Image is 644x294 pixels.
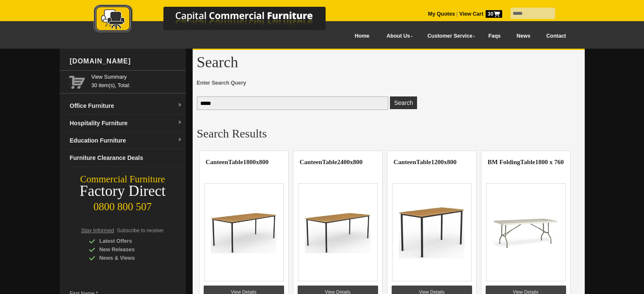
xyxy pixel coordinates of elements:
img: dropdown [177,103,182,108]
div: [DOMAIN_NAME] [66,49,186,74]
a: News [509,27,538,46]
div: New Releases [89,245,169,254]
div: Commercial Furniture [60,173,186,185]
img: dropdown [177,137,182,143]
img: dropdown [177,120,182,125]
a: My Quotes [428,11,455,17]
span: Stay Informed [81,228,114,234]
span: 30 item(s), Total: [91,73,182,88]
a: Hospitality Furnituredropdown [66,115,186,132]
strong: View Cart [459,11,502,17]
a: Contact [538,27,574,46]
highlight: Table [322,159,337,165]
img: Capital Commercial Furniture Logo [70,4,367,35]
a: View Cart30 [458,11,502,17]
h2: Search Results [197,127,580,140]
a: About Us [377,27,418,46]
span: 30 [486,10,502,18]
a: Capital Commercial Furniture Logo [70,4,367,38]
highlight: Table [228,159,243,165]
a: CanteenTable2400x800 [300,159,363,165]
div: 0800 800 507 [60,197,186,213]
a: CanteenTable1200x800 [394,159,457,165]
a: CanteenTable1800x800 [206,159,269,165]
highlight: Table [416,159,431,165]
span: Subscribe to receive: [117,228,164,234]
highlight: Table [520,159,535,165]
a: BM FoldingTable1800 x 760 [488,159,564,165]
a: Education Furnituredropdown [66,132,186,149]
div: News & Views [89,254,169,262]
button: Enter Search Query [390,96,417,109]
div: Factory Direct [60,185,186,197]
a: Furniture Clearance Deals [66,149,186,167]
a: Customer Service [418,27,480,46]
a: Office Furnituredropdown [66,97,186,115]
input: Enter Search Query [197,96,389,110]
div: Latest Offers [89,237,169,245]
h1: Search [197,54,580,70]
span: Enter Search Query [197,79,580,87]
a: Faqs [481,27,509,46]
a: View Summary [91,73,182,81]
